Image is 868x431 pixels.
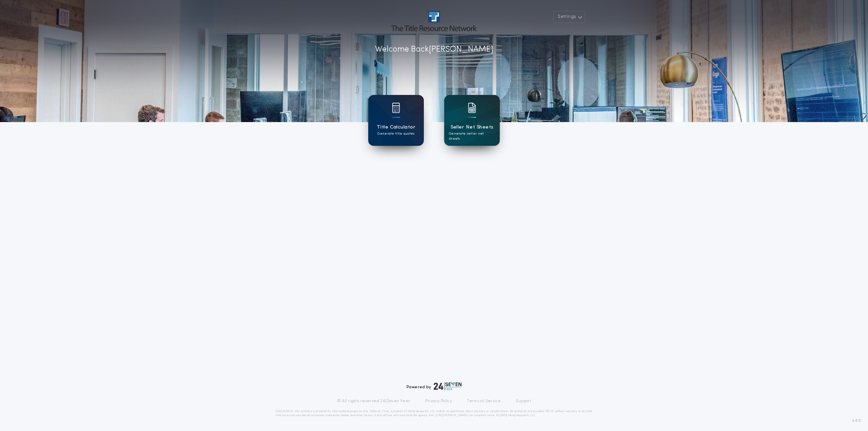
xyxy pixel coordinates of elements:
p: Generate seller net sheets [449,131,495,141]
img: logo [434,382,461,390]
a: Privacy Policy [425,398,452,404]
h1: Title Calculator [377,123,415,131]
a: card iconSeller Net SheetsGenerate seller net sheets [444,95,500,146]
span: 3.8.0 [852,418,861,424]
p: Generate title quotes [377,131,414,136]
a: Support [516,398,531,404]
a: [URL][DOMAIN_NAME] [435,414,468,417]
a: Terms of Service [467,398,501,404]
button: Settings [553,11,585,23]
a: card iconTitle CalculatorGenerate title quotes [368,95,424,146]
img: account-logo [391,11,477,31]
p: DISCLAIMER: This estimate is provided for informational purposes only. 24|Seven Fees, a product o... [275,409,593,417]
p: © All rights reserved. 24|Seven Fees [337,398,410,404]
p: Welcome Back [PERSON_NAME] [375,43,493,56]
img: card icon [468,103,476,113]
h1: Seller Net Sheets [451,123,494,131]
img: card icon [392,103,400,113]
div: Powered by [407,382,461,390]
